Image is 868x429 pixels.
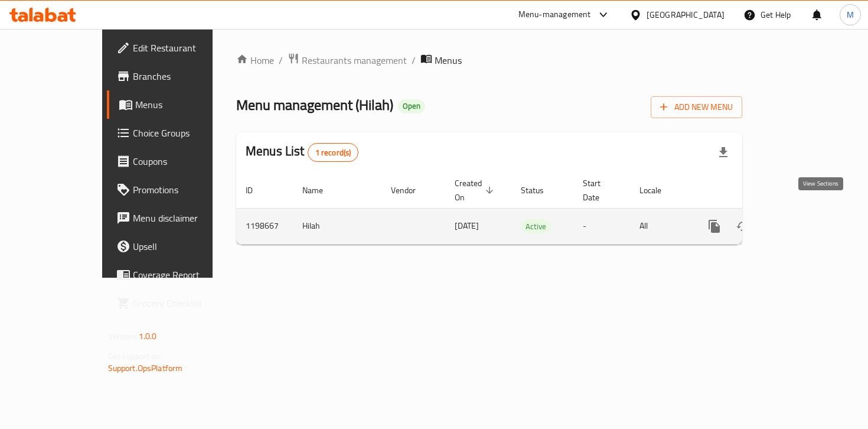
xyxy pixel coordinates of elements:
li: / [412,53,416,67]
button: Change Status [729,212,757,240]
span: Upsell [133,239,237,253]
table: enhanced table [236,173,823,245]
span: Menus [135,97,237,112]
span: Menu management ( Hilah ) [236,92,393,118]
span: Branches [133,69,237,83]
span: Vendor [391,183,431,197]
div: Open [398,99,425,113]
span: Promotions [133,183,237,197]
a: Grocery Checklist [107,289,247,317]
td: All [630,208,691,244]
span: Edit Restaurant [133,41,237,55]
th: Actions [691,173,823,209]
span: Restaurants management [302,53,407,67]
span: Open [398,101,425,111]
a: Branches [107,62,247,90]
span: 1.0.0 [139,329,157,344]
td: - [573,208,630,244]
span: Status [521,183,559,197]
a: Menu disclaimer [107,204,247,232]
a: Coupons [107,147,247,175]
span: Name [302,183,338,197]
a: Home [236,53,274,67]
span: Active [521,220,551,233]
span: ID [246,183,268,197]
span: Locale [639,183,677,197]
a: Coverage Report [107,261,247,289]
a: Menus [107,90,247,119]
span: Add New Menu [660,100,733,115]
span: Created On [455,176,497,204]
div: Menu-management [518,8,591,22]
a: Edit Restaurant [107,34,247,62]
span: Grocery Checklist [133,296,237,310]
span: Choice Groups [133,126,237,140]
a: Choice Groups [107,119,247,147]
span: Start Date [583,176,616,204]
span: Menu disclaimer [133,211,237,225]
a: Upsell [107,232,247,261]
button: more [700,212,729,240]
div: Active [521,219,551,233]
span: Menus [435,53,462,67]
a: Restaurants management [288,53,407,68]
div: Export file [709,138,738,167]
span: Coupons [133,154,237,168]
td: Hilah [293,208,381,244]
span: Version: [108,329,137,344]
span: Get support on: [108,349,162,364]
a: Support.OpsPlatform [108,360,183,376]
nav: breadcrumb [236,53,742,68]
td: 1198667 [236,208,293,244]
span: 1 record(s) [308,147,358,158]
div: Total records count [308,143,359,162]
a: Promotions [107,175,247,204]
div: [GEOGRAPHIC_DATA] [647,8,725,21]
h2: Menus List [246,142,358,162]
span: M [847,8,854,21]
button: Add New Menu [651,96,742,118]
span: Coverage Report [133,268,237,282]
span: [DATE] [455,218,479,233]
li: / [279,53,283,67]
